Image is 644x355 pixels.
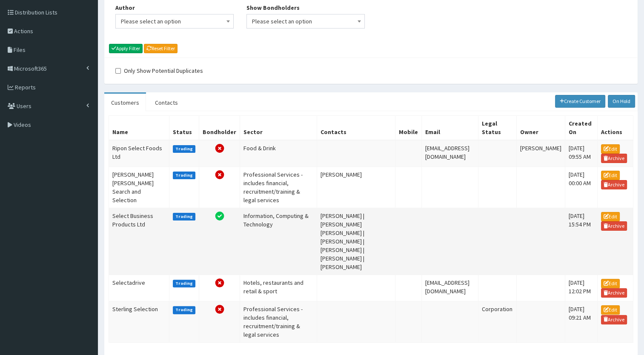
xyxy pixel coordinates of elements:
th: Legal Status [478,115,516,140]
td: Food & Drink [240,140,317,167]
th: Contacts [317,115,395,140]
a: Archive [601,154,627,163]
a: Create Customer [555,95,606,108]
a: Edit [601,212,620,221]
span: Please select an option [121,15,228,27]
td: [DATE] 09:55 AM [565,140,598,167]
td: [DATE] 15:54 PM [565,208,598,275]
td: [PERSON_NAME] [517,140,565,167]
a: On Hold [608,95,635,108]
th: Email [422,115,478,140]
a: Edit [601,305,620,315]
td: Hotels, restaurants and retail & sport [240,275,317,301]
th: Owner [517,115,565,140]
label: Trading [173,213,196,220]
th: Status [169,115,199,140]
td: Corporation [478,301,516,343]
a: Reset Filter [144,44,177,53]
td: Professional Services - includes financial, recruitment/training & legal services [240,301,317,343]
td: [DATE] 00:00 AM [565,167,598,208]
td: [PERSON_NAME] [317,167,395,208]
td: Ripon Select Foods Ltd [109,140,169,167]
a: Archive [601,180,627,189]
a: Archive [601,221,627,231]
label: Author [115,3,135,12]
span: Please select an option [246,14,365,29]
span: Microsoft365 [14,65,47,72]
td: [DATE] 12:02 PM [565,275,598,301]
span: Reports [15,83,36,91]
span: Distribution Lists [15,9,57,16]
td: [PERSON_NAME] [PERSON_NAME] Search and Selection [109,167,169,208]
th: Sector [240,115,317,140]
span: Actions [14,27,33,35]
td: Sterling Selection [109,301,169,343]
td: [EMAIL_ADDRESS][DOMAIN_NAME] [422,275,478,301]
th: Created On [565,115,598,140]
th: Actions [597,115,633,140]
label: Trading [173,306,196,314]
label: Show Bondholders [246,3,300,12]
label: Trading [173,172,196,179]
th: Name [109,115,169,140]
a: Edit [601,144,620,154]
span: Please select an option [115,14,234,29]
span: Users [17,102,31,110]
span: Files [14,46,26,54]
a: Edit [601,171,620,180]
a: Archive [601,288,627,298]
td: Information, Computing & Technology [240,208,317,275]
th: Bondholder [199,115,240,140]
label: Trading [173,145,196,153]
label: Trading [173,280,196,287]
th: Mobile [395,115,422,140]
a: Edit [601,279,620,288]
a: Customers [104,94,146,112]
button: Apply Filter [109,44,143,53]
td: [DATE] 09:21 AM [565,301,598,343]
td: [PERSON_NAME] | [PERSON_NAME] [PERSON_NAME] | [PERSON_NAME] | [PERSON_NAME] | [PERSON_NAME] | [PE... [317,208,395,275]
span: Please select an option [252,15,359,27]
td: [EMAIL_ADDRESS][DOMAIN_NAME] [422,140,478,167]
td: Select Business Products Ltd [109,208,169,275]
td: Professional Services - includes financial, recruitment/training & legal services [240,167,317,208]
input: Only Show Potential Duplicates [115,68,121,74]
span: Videos [14,121,31,129]
td: Selectadrive [109,275,169,301]
a: Archive [601,315,627,324]
label: Only Show Potential Duplicates [115,66,203,75]
a: Contacts [148,94,185,112]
